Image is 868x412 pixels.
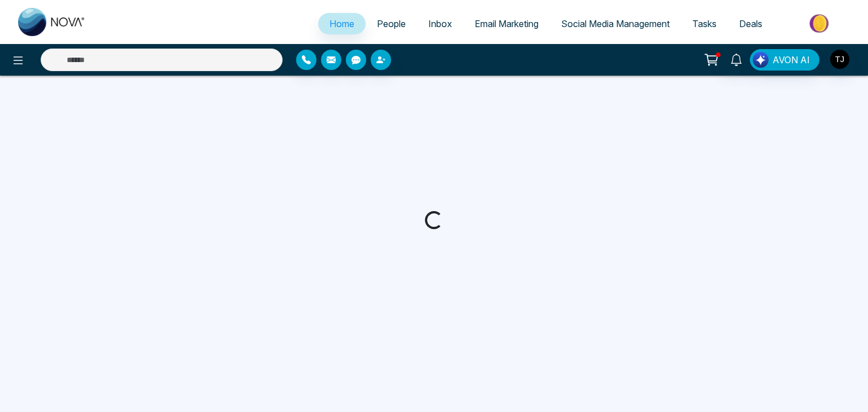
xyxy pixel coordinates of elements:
img: Lead Flow [753,52,769,68]
a: People [366,13,417,34]
span: Social Media Management [561,18,670,29]
a: Social Media Management [550,13,681,34]
a: Deals [728,13,774,34]
span: Tasks [692,18,717,29]
img: User Avatar [830,50,849,69]
span: Email Marketing [475,18,539,29]
a: Inbox [417,13,463,34]
span: Inbox [428,18,452,29]
button: AVON AI [750,49,819,71]
span: Deals [739,18,762,29]
a: Email Marketing [463,13,550,34]
img: Market-place.gif [779,11,861,36]
span: AVON AI [772,53,810,67]
a: Tasks [681,13,728,34]
a: Home [318,13,366,34]
img: Nova CRM Logo [18,8,86,36]
span: Home [329,18,354,29]
span: People [377,18,406,29]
